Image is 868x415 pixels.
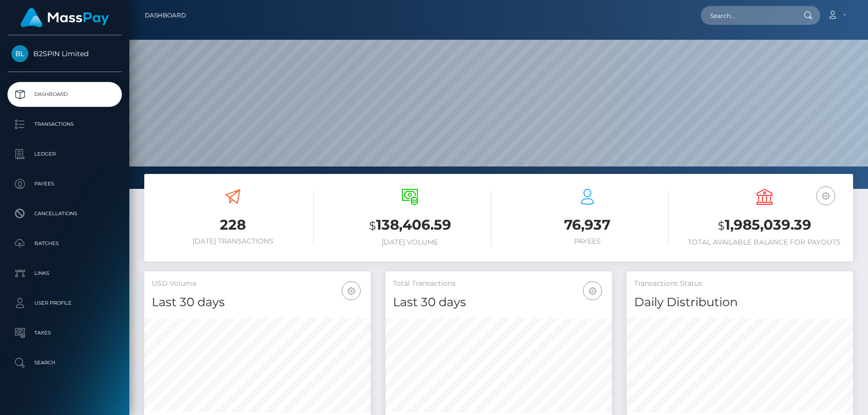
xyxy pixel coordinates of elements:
[7,291,122,316] a: User Profile
[11,147,118,162] p: Ledger
[152,215,314,235] h3: 228
[329,238,491,247] h6: [DATE] Volume
[11,326,118,340] p: Taxes
[718,219,725,233] small: $
[152,279,363,289] h5: USD Volume
[393,279,604,289] h5: Total Transactions
[7,350,122,375] a: Search
[11,266,118,281] p: Links
[7,171,122,196] a: Payees
[683,238,846,247] h6: Total Available Balance for Payouts
[393,294,604,311] h4: Last 30 days
[701,6,794,25] input: Search...
[152,294,363,311] h4: Last 30 days
[11,176,118,191] p: Payees
[145,5,186,26] a: Dashboard
[11,117,118,132] p: Transactions
[506,215,669,235] h3: 76,937
[7,321,122,345] a: Taxes
[634,294,846,311] h4: Daily Distribution
[7,142,122,166] a: Ledger
[369,219,376,233] small: $
[11,206,118,221] p: Cancellations
[506,237,669,246] h6: Payees
[11,296,118,311] p: User Profile
[20,8,109,27] img: MassPay Logo
[7,201,122,226] a: Cancellations
[11,87,118,102] p: Dashboard
[329,215,491,236] h3: 138,406.59
[7,231,122,256] a: Batches
[634,279,846,289] h5: Transactions Status
[7,112,122,137] a: Transactions
[11,236,118,251] p: Batches
[7,82,122,107] a: Dashboard
[152,237,314,246] h6: [DATE] Transactions
[11,45,28,62] img: B2SPIN Limited
[7,261,122,286] a: Links
[683,215,846,236] h3: 1,985,039.39
[11,355,118,370] p: Search
[7,49,122,58] span: B2SPIN Limited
